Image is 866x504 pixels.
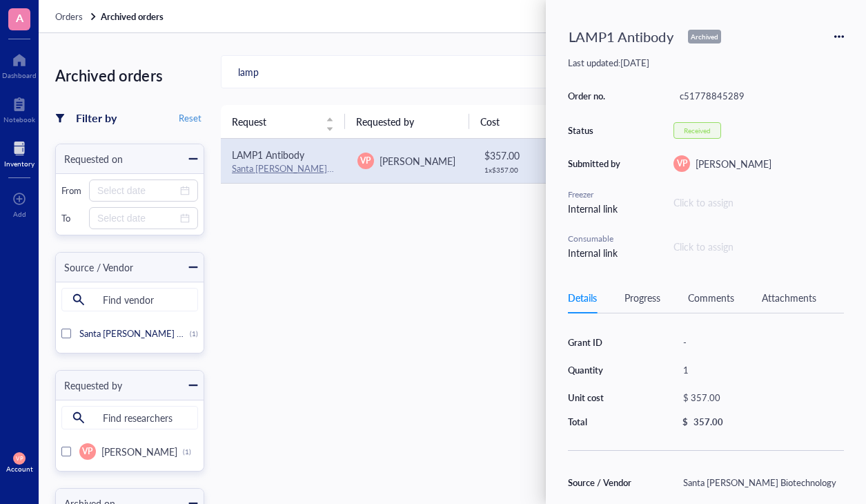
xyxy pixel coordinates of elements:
[2,49,37,79] a: Dashboard
[568,90,623,102] div: Order no.
[61,184,83,197] div: From
[688,290,734,305] div: Comments
[56,378,122,393] div: Requested by
[16,9,23,26] span: A
[568,290,597,305] div: Details
[221,105,345,138] th: Request
[696,157,771,171] span: [PERSON_NAME]
[469,105,552,138] th: Cost
[568,476,638,489] div: Source / Vendor
[568,157,623,170] div: Submitted by
[232,148,304,162] span: LAMP1 Antibody
[2,71,37,79] div: Dashboard
[232,162,385,175] a: Santa [PERSON_NAME] Biotechnology
[568,188,623,201] div: Freezer
[179,112,201,124] span: Reset
[97,183,177,198] input: Select date
[4,137,35,168] a: Inventory
[562,22,680,51] div: LAMP1 Antibody
[568,391,638,404] div: Unit cost
[4,159,35,168] div: Inventory
[677,360,844,380] div: 1
[55,10,98,23] a: Orders
[677,473,844,492] div: Santa [PERSON_NAME] Biotechnology
[360,155,371,167] span: VP
[693,416,723,428] div: 357.00
[568,57,844,69] div: Last updated: [DATE]
[673,239,844,254] div: Click to assign
[76,109,117,127] div: Filter by
[682,416,688,428] div: $
[568,364,638,376] div: Quantity
[6,465,33,473] div: Account
[3,115,35,124] div: Notebook
[183,447,191,456] div: (1)
[677,333,844,352] div: -
[345,105,469,138] th: Requested by
[55,62,204,88] div: Archived orders
[232,114,317,129] span: Request
[13,210,26,218] div: Add
[484,166,544,174] div: 1 x $ 357.00
[568,416,638,428] div: Total
[190,329,198,338] div: (1)
[568,124,623,137] div: Status
[762,290,816,305] div: Attachments
[677,388,838,407] div: $ 357.00
[568,245,623,260] div: Internal link
[684,126,711,135] div: Received
[61,212,83,224] div: To
[82,445,92,458] span: VP
[380,154,455,168] span: [PERSON_NAME]
[56,151,123,166] div: Requested on
[484,148,544,163] div: $ 357.00
[56,260,133,275] div: Source / Vendor
[176,110,204,126] button: Reset
[97,211,177,226] input: Select date
[55,10,83,23] span: Orders
[79,327,233,340] span: Santa [PERSON_NAME] Biotechnology
[101,10,166,23] a: Archived orders
[16,455,23,461] span: VP
[673,195,844,210] div: Click to assign
[568,201,623,216] div: Internal link
[3,93,35,124] a: Notebook
[688,30,721,43] div: Archived
[568,336,638,349] div: Grant ID
[673,86,844,106] div: c51778845289
[677,157,687,170] span: VP
[101,445,177,458] span: [PERSON_NAME]
[624,290,660,305] div: Progress
[568,233,623,245] div: Consumable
